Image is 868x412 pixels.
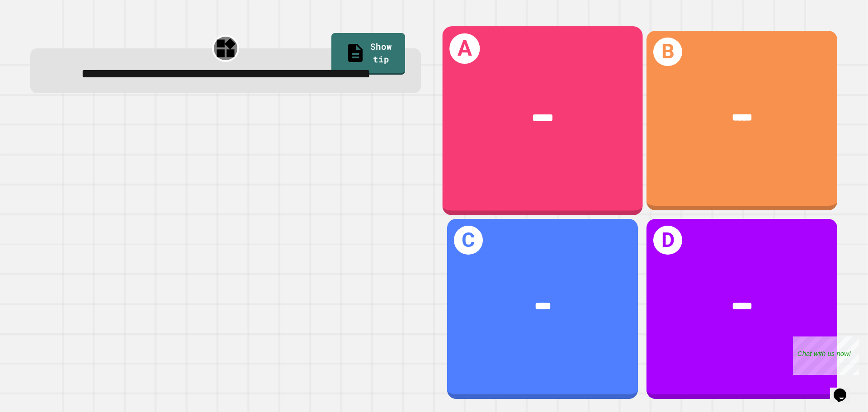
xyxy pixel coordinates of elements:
[454,226,483,255] h1: C
[449,33,480,63] h1: A
[331,33,405,75] a: Show tip
[653,38,682,66] h1: B
[653,226,682,255] h1: D
[793,336,859,375] iframe: chat widget
[830,376,859,403] iframe: chat widget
